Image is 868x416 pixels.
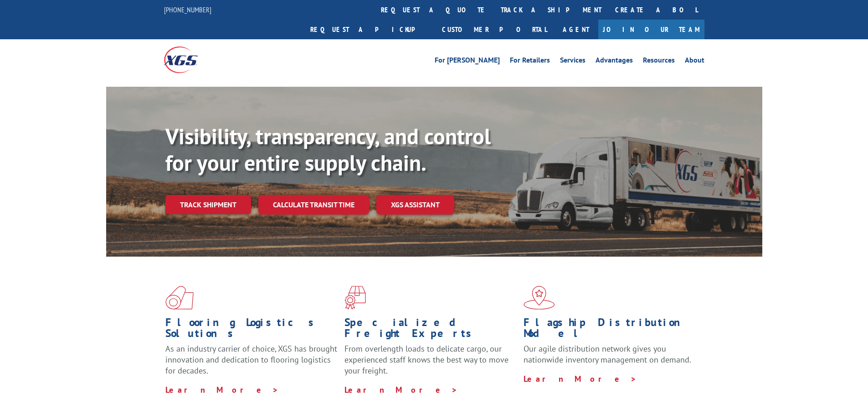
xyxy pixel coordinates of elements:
img: xgs-icon-focused-on-flooring-red [344,286,366,310]
a: Agent [554,20,598,39]
a: Calculate transit time [258,195,369,215]
a: Learn More > [165,384,279,395]
h1: Specialized Freight Experts [344,317,517,343]
span: As an industry carrier of choice, XGS has brought innovation and dedication to flooring logistics... [165,343,337,376]
a: XGS ASSISTANT [376,195,454,215]
img: xgs-icon-total-supply-chain-intelligence-red [165,286,194,310]
a: Request a pickup [303,20,435,39]
a: Track shipment [165,195,251,214]
p: From overlength loads to delicate cargo, our experienced staff knows the best way to move your fr... [344,343,517,384]
a: Learn More > [344,384,458,395]
a: Learn More > [524,374,637,384]
h1: Flagship Distribution Model [524,317,696,343]
a: Advantages [596,57,633,67]
a: [PHONE_NUMBER] [164,5,211,14]
a: For Retailers [510,57,550,67]
b: Visibility, transparency, and control for your entire supply chain. [165,122,491,177]
img: xgs-icon-flagship-distribution-model-red [524,286,555,310]
a: Customer Portal [435,20,554,39]
a: Join Our Team [598,20,704,39]
a: Resources [643,57,675,67]
span: Our agile distribution network gives you nationwide inventory management on demand. [524,343,691,365]
a: Services [560,57,586,67]
a: About [685,57,704,67]
h1: Flooring Logistics Solutions [165,317,338,343]
a: For [PERSON_NAME] [435,57,500,67]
